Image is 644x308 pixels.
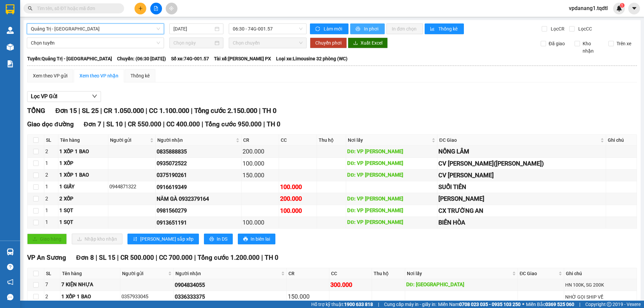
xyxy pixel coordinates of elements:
div: 0336333375 [175,293,285,301]
img: warehouse-icon [7,27,14,34]
div: 1 [45,219,57,227]
th: SL [44,268,60,279]
div: CV [PERSON_NAME]([PERSON_NAME]) [438,159,604,168]
button: file-add [150,3,162,14]
div: DĐ: VP [PERSON_NAME] [347,195,436,203]
b: Tuyến: Quảng Trị - [GEOGRAPHIC_DATA] [27,56,112,61]
img: warehouse-icon [7,248,14,255]
span: SL 15 [99,254,115,261]
div: 0916619349 [157,183,240,191]
span: Người nhận [157,136,234,144]
span: Đã giao [546,40,568,47]
div: 2 XỐP [59,195,107,203]
span: Đơn 7 [84,120,102,128]
span: printer [356,26,361,32]
input: 12/09/2025 [173,25,213,33]
span: TỔNG [27,107,45,115]
th: Thu hộ [372,268,405,279]
div: 150.000 [288,292,328,301]
span: | [78,107,80,115]
span: Miền Bắc [526,301,574,308]
span: printer [209,237,214,242]
span: [PERSON_NAME] sắp xếp [140,235,194,243]
span: Thống kê [438,25,459,33]
div: 0835888835 [157,147,240,156]
span: | [117,254,119,261]
div: 300.000 [330,280,371,290]
div: 200.000 [243,147,278,156]
span: notification [7,279,13,285]
span: CC 700.000 [159,254,193,261]
span: Cung cấp máy in - giấy in: [384,301,436,308]
div: 0944871322 [109,183,154,191]
th: Tên hàng [60,268,121,279]
div: DĐ: VP [PERSON_NAME] [347,160,436,168]
span: Tổng cước 1.200.000 [198,254,260,261]
span: plus [138,6,143,11]
button: Chuyển phơi [310,38,347,48]
span: TH 0 [262,107,276,115]
span: message [7,294,13,300]
span: Người gửi [110,136,149,144]
span: Tổng cước 950.000 [205,120,262,128]
div: 1 [45,183,57,191]
div: 1 XỐP 1 BAO [59,171,107,179]
div: 1 SỌT [59,207,107,215]
span: | [202,120,203,128]
span: | [103,120,105,128]
span: Chọn tuyến [31,38,160,48]
div: 150.000 [243,171,278,180]
span: SL 25 [82,107,99,115]
button: downloadXuất Excel [348,38,388,48]
button: printerIn biên lai [238,234,275,244]
div: DĐ: VP [PERSON_NAME] [347,207,436,215]
div: 100.000 [243,159,278,168]
span: down [92,94,97,99]
span: Chuyến: (06:30 [DATE]) [117,55,166,62]
div: NĂM GÀ 0932379164 [157,195,240,203]
span: In phơi [364,25,379,33]
div: BIÊN HÒA [438,218,604,227]
span: Nơi lấy [407,270,511,277]
span: Đơn 15 [55,107,77,115]
span: ⚪️ [522,303,524,306]
span: Làm mới [324,25,343,33]
span: In biên lai [251,235,270,243]
span: Lọc VP Gửi [31,92,57,101]
span: printer [243,237,248,242]
th: CR [287,268,329,279]
div: 200.000 [280,194,316,203]
th: Thu hộ [317,135,346,146]
img: logo-vxr [6,4,14,14]
button: In đơn chọn [386,23,423,34]
span: TH 0 [267,120,280,128]
th: Ghi chú [564,268,637,279]
th: CR [241,135,279,146]
img: icon-new-feature [616,5,622,11]
button: printerIn phơi [350,23,385,34]
div: 1 SỌT [59,219,107,227]
span: | [378,301,379,308]
div: Xem theo VP gửi [33,72,67,79]
span: Chọn chuyến [233,38,303,48]
div: 1 GIẤY [59,183,107,191]
span: | [194,254,196,261]
button: caret-down [628,3,640,14]
span: In DS [217,235,227,243]
span: CR 500.000 [120,254,154,261]
span: bar-chart [430,26,436,32]
span: Quảng Trị - Sài Gòn [31,24,160,34]
input: Chọn ngày [173,39,213,47]
span: download [353,41,358,46]
span: sync [315,26,321,32]
div: 0375190261 [157,171,240,179]
span: Xuất Excel [361,39,382,47]
th: SL [44,135,58,146]
span: Trên xe [614,40,634,47]
span: caret-down [631,5,637,11]
span: TH 0 [265,254,278,261]
span: search [28,6,33,11]
strong: 1900 633 818 [344,302,373,307]
div: Thống kê [130,72,150,79]
span: | [579,301,580,308]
